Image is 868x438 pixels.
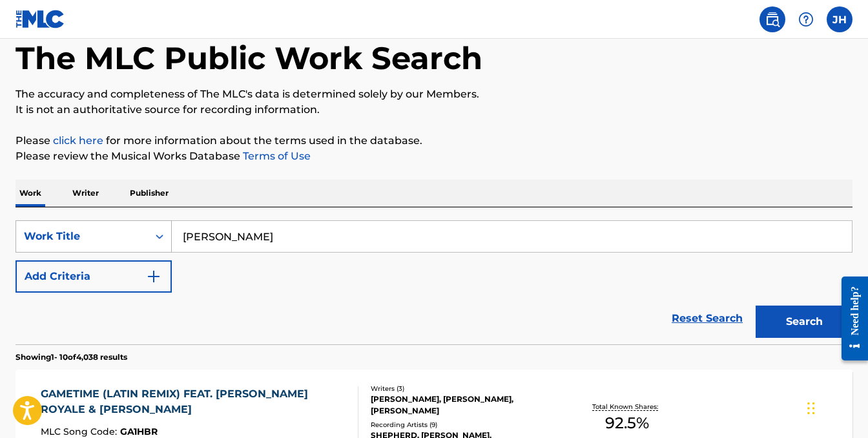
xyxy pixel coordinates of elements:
div: Recording Artists ( 9 ) [371,420,557,430]
p: Publisher [126,180,172,207]
div: GAMETIME (LATIN REMIX) FEAT. [PERSON_NAME] ROYALE & [PERSON_NAME] [41,386,347,417]
p: Total Known Shares: [592,402,661,412]
div: Drag [807,389,815,428]
a: Public Search [759,6,785,32]
div: Help [793,6,819,32]
a: Terms of Use [240,150,311,162]
a: Reset Search [665,304,749,333]
iframe: Resource Center [832,267,868,371]
form: Search Form [15,220,852,344]
div: Work Title [24,229,140,244]
a: click here [53,134,103,147]
p: Please for more information about the terms used in the database. [15,133,852,149]
span: GA1HBR [120,426,158,437]
p: Showing 1 - 10 of 4,038 results [15,351,127,363]
p: Writer [68,180,103,207]
iframe: Chat Widget [803,376,868,438]
img: 9d2ae6d4665cec9f34b9.svg [146,269,161,284]
span: 92.5 % [605,412,649,435]
img: MLC Logo [15,10,65,28]
p: Please review the Musical Works Database [15,149,852,164]
h1: The MLC Public Work Search [15,39,482,78]
div: User Menu [827,6,852,32]
span: MLC Song Code : [41,426,120,437]
img: help [798,12,814,27]
p: It is not an authoritative source for recording information. [15,102,852,118]
p: Work [15,180,45,207]
p: The accuracy and completeness of The MLC's data is determined solely by our Members. [15,87,852,102]
button: Search [756,306,852,338]
div: [PERSON_NAME], [PERSON_NAME], [PERSON_NAME] [371,393,557,417]
img: search [765,12,780,27]
div: Writers ( 3 ) [371,384,557,393]
button: Add Criteria [15,260,172,293]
